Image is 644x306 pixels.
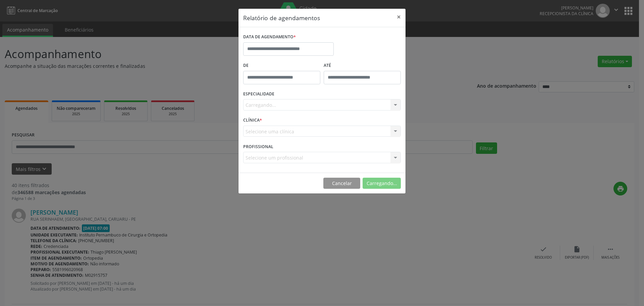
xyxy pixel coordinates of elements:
[243,32,296,42] label: DATA DE AGENDAMENTO
[243,13,320,22] h5: Relatório de agendamentos
[392,9,406,25] button: Close
[243,115,262,126] label: CLÍNICA
[243,141,273,152] label: PROFISSIONAL
[323,178,360,189] button: Cancelar
[243,89,274,99] label: ESPECIALIDADE
[243,60,320,71] label: De
[363,178,401,189] button: Carregando...
[324,60,401,71] label: ATÉ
